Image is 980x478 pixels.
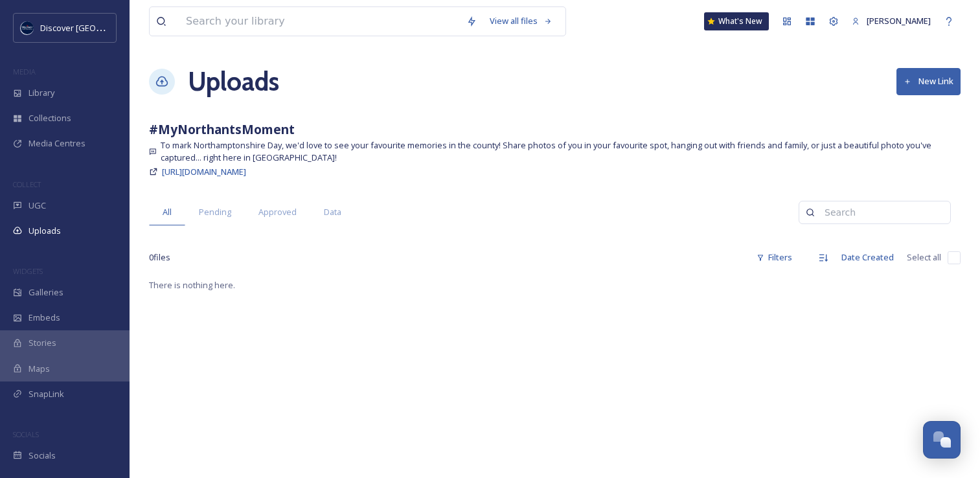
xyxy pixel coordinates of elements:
span: UGC [28,199,46,212]
span: Library [28,87,54,99]
a: View all files [483,8,559,34]
span: 0 file s [149,251,170,264]
span: MEDIA [13,67,36,76]
span: To mark Northamptonshire Day, we'd love to see your favourite memories in the county! Share photo... [161,139,961,164]
span: There is nothing here. [149,279,235,291]
button: Open Chat [923,421,961,459]
span: Collections [28,112,71,124]
button: New Link [896,68,961,95]
span: [PERSON_NAME] [867,15,931,27]
span: COLLECT [13,179,41,189]
span: Media Centres [28,137,85,150]
span: Socials [28,450,56,462]
input: Search [818,199,944,225]
span: WIDGETS [13,266,43,276]
span: Maps [28,363,50,375]
span: Uploads [28,225,61,237]
span: Approved [258,206,297,218]
a: [URL][DOMAIN_NAME] [162,164,246,179]
strong: #MyNorthantsMoment [149,120,295,138]
input: Search your library [179,7,460,36]
span: SOCIALS [13,429,39,439]
div: Filters [750,245,799,270]
div: Date Created [835,245,900,270]
span: Galleries [28,286,63,299]
span: Select all [907,251,941,264]
a: Uploads [188,62,279,101]
span: All [163,206,172,218]
span: Embeds [28,312,60,324]
a: What's New [704,12,769,30]
span: SnapLink [28,388,64,400]
span: Stories [28,337,56,349]
span: Discover [GEOGRAPHIC_DATA] [40,21,158,34]
span: Pending [199,206,231,218]
span: Data [324,206,341,218]
img: Untitled%20design%20%282%29.png [21,21,34,34]
a: [PERSON_NAME] [845,8,937,34]
span: [URL][DOMAIN_NAME] [162,166,246,177]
